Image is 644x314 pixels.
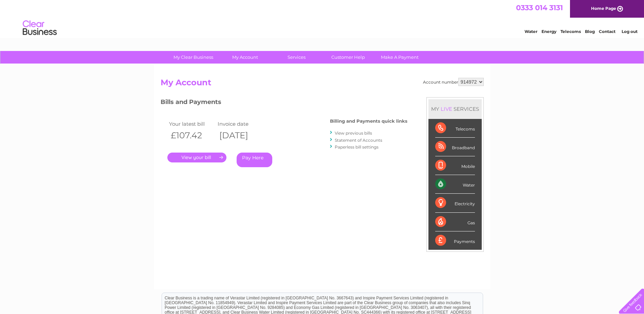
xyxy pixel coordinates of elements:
[423,78,484,86] div: Account number
[217,51,273,64] a: My Account
[435,175,475,194] div: Water
[525,29,537,34] a: Water
[167,153,226,162] a: .
[167,128,216,142] th: £107.42
[22,18,57,38] img: logo.png
[335,138,382,143] a: Statement of Accounts
[335,130,372,136] a: View previous bills
[435,138,475,156] div: Broadband
[560,29,581,34] a: Telecoms
[167,119,216,128] td: Your latest bill
[162,4,483,33] div: Clear Business is a trading name of Verastar Limited (registered in [GEOGRAPHIC_DATA] No. 3667643...
[435,156,475,175] div: Mobile
[330,119,407,124] h4: Billing and Payments quick links
[320,51,376,64] a: Customer Help
[428,99,482,119] div: MY SERVICES
[435,194,475,212] div: Electricity
[161,97,407,109] h3: Bills and Payments
[435,231,475,250] div: Payments
[622,29,638,34] a: Log out
[372,51,428,64] a: Make A Payment
[269,51,325,64] a: Services
[439,106,454,112] div: LIVE
[237,153,272,167] a: Pay Here
[435,213,475,231] div: Gas
[541,29,556,34] a: Energy
[335,144,379,150] a: Paperless bill settings
[516,3,563,12] a: 0333 014 3131
[599,29,615,34] a: Contact
[216,128,265,142] th: [DATE]
[585,29,595,34] a: Blog
[165,51,221,64] a: My Clear Business
[161,78,484,91] h2: My Account
[216,119,265,128] td: Invoice date
[435,119,475,138] div: Telecoms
